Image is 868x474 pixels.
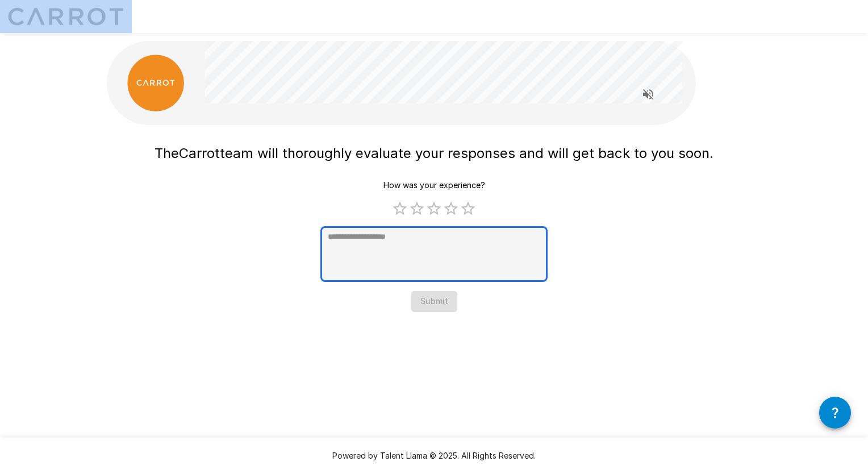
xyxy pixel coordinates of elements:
[155,145,179,161] span: The
[637,83,660,106] button: Read questions aloud
[220,145,713,161] span: team will thoroughly evaluate your responses and will get back to you soon.
[383,180,485,191] p: How was your experience?
[179,145,220,161] span: Carrot
[127,55,184,111] img: carrot_logo.png
[14,450,854,461] p: Powered by Talent Llama © 2025. All Rights Reserved.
